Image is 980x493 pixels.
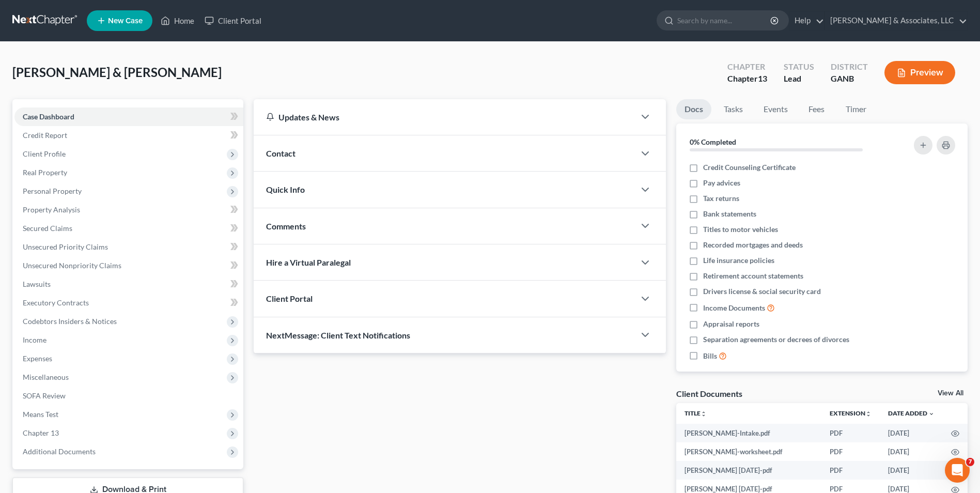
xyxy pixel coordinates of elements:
[23,205,80,214] span: Property Analysis
[14,387,243,405] a: SOFA Review
[703,351,717,361] span: Bills
[14,201,243,219] a: Property Analysis
[703,255,774,266] span: Life insurance policies
[831,73,868,85] div: GANB
[825,11,967,30] a: [PERSON_NAME] & Associates, LLC
[865,411,872,417] i: unfold_more
[676,424,821,442] td: [PERSON_NAME]-Intake.pdf
[830,409,872,417] a: Extensionunfold_more
[266,294,313,303] span: Client Portal
[108,17,143,25] span: New Case
[14,275,243,294] a: Lawsuits
[23,410,58,419] span: Means Test
[755,99,796,119] a: Events
[14,294,243,312] a: Executory Contracts
[784,61,814,73] div: Status
[727,73,767,85] div: Chapter
[14,256,243,275] a: Unsecured Nonpriority Claims
[23,335,46,344] span: Income
[266,257,351,267] span: Hire a Virtual Paralegal
[676,461,821,480] td: [PERSON_NAME] [DATE]-pdf
[14,107,243,126] a: Case Dashboard
[155,11,199,30] a: Home
[703,209,756,219] span: Bank statements
[715,99,751,119] a: Tasks
[14,219,243,238] a: Secured Claims
[23,354,52,363] span: Expenses
[23,131,67,140] span: Credit Report
[23,373,69,381] span: Miscellaneous
[23,112,74,121] span: Case Dashboard
[821,424,880,442] td: PDF
[23,187,82,195] span: Personal Property
[884,61,955,84] button: Preview
[23,428,59,437] span: Chapter 13
[676,388,742,399] div: Client Documents
[938,390,963,397] a: View All
[266,221,306,231] span: Comments
[23,391,66,400] span: SOFA Review
[199,11,267,30] a: Client Portal
[821,461,880,480] td: PDF
[703,178,740,188] span: Pay advices
[23,149,66,158] span: Client Profile
[266,112,623,122] div: Updates & News
[690,137,736,146] strong: 0% Completed
[945,458,970,483] iframe: Intercom live chat
[880,424,943,442] td: [DATE]
[703,271,803,281] span: Retirement account statements
[23,261,121,270] span: Unsecured Nonpriority Claims
[880,442,943,461] td: [DATE]
[966,458,974,466] span: 7
[23,280,51,288] span: Lawsuits
[800,99,833,119] a: Fees
[23,224,72,233] span: Secured Claims
[784,73,814,85] div: Lead
[703,334,849,345] span: Separation agreements or decrees of divorces
[701,411,707,417] i: unfold_more
[685,409,707,417] a: Titleunfold_more
[703,303,765,313] span: Income Documents
[266,184,305,194] span: Quick Info
[758,73,767,83] span: 13
[703,162,796,173] span: Credit Counseling Certificate
[23,168,67,177] span: Real Property
[14,238,243,256] a: Unsecured Priority Claims
[676,99,711,119] a: Docs
[23,447,96,456] span: Additional Documents
[703,224,778,235] span: Titles to motor vehicles
[23,317,117,326] span: Codebtors Insiders & Notices
[676,442,821,461] td: [PERSON_NAME]-worksheet.pdf
[789,11,824,30] a: Help
[821,442,880,461] td: PDF
[703,319,759,329] span: Appraisal reports
[888,409,935,417] a: Date Added expand_more
[837,99,875,119] a: Timer
[266,148,295,158] span: Contact
[12,65,222,80] span: [PERSON_NAME] & [PERSON_NAME]
[266,330,410,340] span: NextMessage: Client Text Notifications
[703,240,803,250] span: Recorded mortgages and deeds
[831,61,868,73] div: District
[880,461,943,480] td: [DATE]
[703,286,821,297] span: Drivers license & social security card
[23,242,108,251] span: Unsecured Priority Claims
[23,298,89,307] span: Executory Contracts
[727,61,767,73] div: Chapter
[14,126,243,145] a: Credit Report
[703,193,739,204] span: Tax returns
[677,11,772,30] input: Search by name...
[928,411,935,417] i: expand_more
